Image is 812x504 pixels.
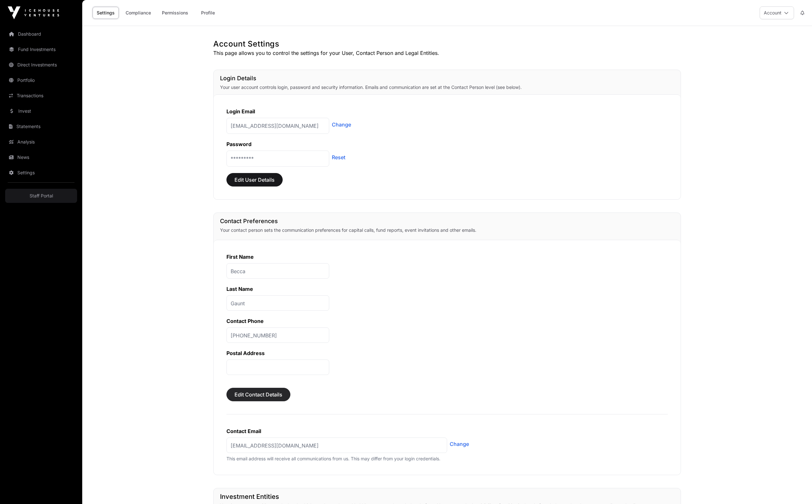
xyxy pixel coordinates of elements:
a: Change [332,121,351,128]
label: Login Email [226,108,255,115]
p: [PHONE_NUMBER] [226,327,329,343]
label: Contact Phone [226,318,264,324]
a: Transactions [5,89,77,103]
p: [EMAIL_ADDRESS][DOMAIN_NAME] [226,438,447,453]
p: [EMAIL_ADDRESS][DOMAIN_NAME] [226,118,329,134]
h1: Contact Preferences [220,217,674,226]
a: Compliance [121,7,155,19]
span: Edit Contact Details [234,391,282,398]
p: Your user account controls login, password and security information. Emails and communication are... [220,84,674,91]
a: Settings [5,166,77,180]
p: This email address will receive all communications from us. This may differ from your login crede... [226,456,668,462]
p: Gaunt [226,295,329,311]
a: Profile [195,7,221,19]
a: Staff Portal [5,189,77,203]
p: Your contact person sets the communication preferences for capital calls, fund reports, event inv... [220,227,674,233]
a: Analysis [5,135,77,149]
a: Permissions [158,7,192,19]
button: Edit User Details [226,173,283,187]
a: Direct Investments [5,58,77,72]
a: Reset [332,153,345,161]
h1: Investment Entities [220,492,674,501]
label: Last Name [226,286,253,292]
a: Change [450,440,469,448]
h1: Login Details [220,74,674,83]
p: Becca [226,263,329,279]
a: News [5,150,77,164]
iframe: Chat Widget [780,473,812,504]
button: Edit Contact Details [226,388,290,401]
label: Password [226,141,252,147]
a: Portfolio [5,73,77,87]
h1: Account Settings [213,39,681,49]
span: Edit User Details [234,176,275,184]
button: Account [760,6,794,19]
a: Settings [93,7,119,19]
a: Invest [5,104,77,118]
a: Fund Investments [5,42,77,56]
p: This page allows you to control the settings for your User, Contact Person and Legal Entities. [213,49,681,57]
a: Dashboard [5,27,77,41]
a: Statements [5,119,77,134]
label: First Name [226,254,254,260]
img: Icehouse Ventures Logo [8,6,59,19]
label: Contact Email [226,428,261,434]
label: Postal Address [226,350,265,356]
